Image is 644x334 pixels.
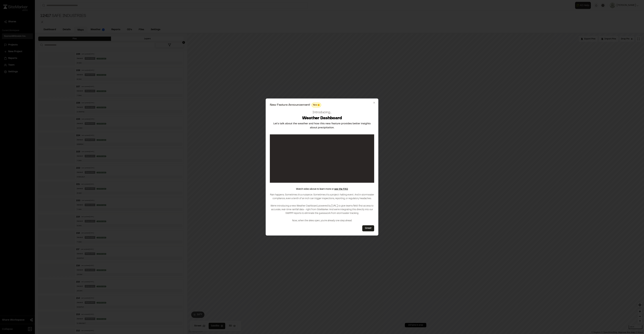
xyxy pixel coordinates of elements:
h2: Weather Dashboard [302,116,342,121]
span: New Feature Announcement! [270,104,310,107]
div: This feature is brand new! Enjoy! [311,103,321,107]
h2: Let's talk about the weather and how this new feature provides better insights about precipitation. [270,122,374,130]
span: New [313,104,317,107]
span: This feature is brand new! Enjoy! [318,104,320,106]
p: Rain happens. Sometimes it’s a nuisance. Sometimes it’s a project-halting event. And in stormwate... [270,193,374,223]
h2: Introducing... [312,110,332,115]
button: Great! [362,225,374,231]
p: Watch video above to learn more or [296,187,348,191]
a: see the FAQ [334,188,348,190]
